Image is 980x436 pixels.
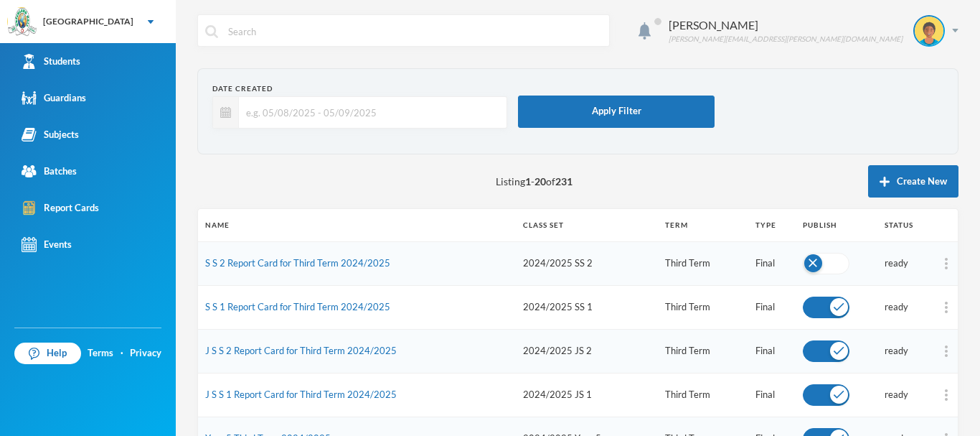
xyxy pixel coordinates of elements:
img: STUDENT [915,17,943,45]
td: 2024/2025 JS 2 [516,329,658,373]
td: 2024/2025 SS 1 [516,285,658,329]
a: Terms [88,346,113,361]
td: Third Term [658,329,748,373]
div: [GEOGRAPHIC_DATA] [43,15,133,28]
a: S S 1 Report Card for Third Term 2024/2025 [205,301,390,312]
img: search [205,25,218,38]
div: Date Created [212,83,507,94]
td: Final [748,241,796,285]
a: Help [14,343,81,364]
td: ready [877,285,935,329]
div: Batches [22,164,77,179]
th: Class Set [516,209,658,241]
div: Guardians [22,91,86,106]
button: Create New [868,165,958,198]
b: 1 [525,175,531,187]
th: Status [877,209,935,241]
input: Search [227,15,602,47]
img: ... [945,345,948,357]
td: ready [877,373,935,417]
td: 2024/2025 SS 2 [516,241,658,285]
div: Events [22,237,72,252]
td: ready [877,329,935,373]
div: · [121,346,123,361]
button: Apply Filter [518,96,715,128]
img: ... [945,302,948,313]
span: Listing - of [496,174,573,189]
input: e.g. 05/08/2025 - 05/09/2025 [239,96,499,129]
td: Final [748,329,796,373]
b: 20 [534,175,546,187]
td: Third Term [658,373,748,417]
img: ... [945,258,948,269]
td: Final [748,285,796,329]
a: Privacy [130,346,161,361]
img: logo [8,8,37,37]
b: 231 [555,175,573,187]
div: Report Cards [22,200,99,215]
td: ready [877,241,935,285]
img: ... [945,389,948,401]
div: Subjects [22,127,79,142]
th: Term [658,209,748,241]
a: J S S 2 Report Card for Third Term 2024/2025 [205,345,397,356]
div: [PERSON_NAME][EMAIL_ADDRESS][PERSON_NAME][DOMAIN_NAME] [669,34,903,45]
td: Third Term [658,285,748,329]
th: Publish [796,209,877,241]
th: Name [198,209,516,241]
td: Third Term [658,241,748,285]
div: [PERSON_NAME] [669,17,903,34]
th: Type [748,209,796,241]
div: Students [22,54,80,69]
td: 2024/2025 JS 1 [516,373,658,417]
td: Final [748,373,796,417]
a: J S S 1 Report Card for Third Term 2024/2025 [205,389,397,400]
a: S S 2 Report Card for Third Term 2024/2025 [205,257,390,269]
